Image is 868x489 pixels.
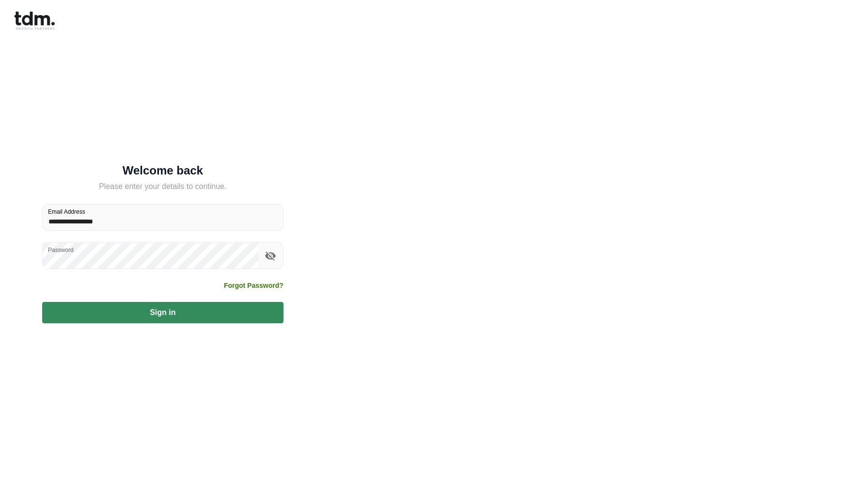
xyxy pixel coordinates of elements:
label: Email Address [48,207,85,216]
button: Sign in [42,302,284,323]
a: Forgot Password? [224,281,284,290]
button: toggle password visibility [262,248,279,264]
h5: Welcome back [42,166,284,175]
h5: Please enter your details to continue. [42,181,284,192]
label: Password [48,246,74,254]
